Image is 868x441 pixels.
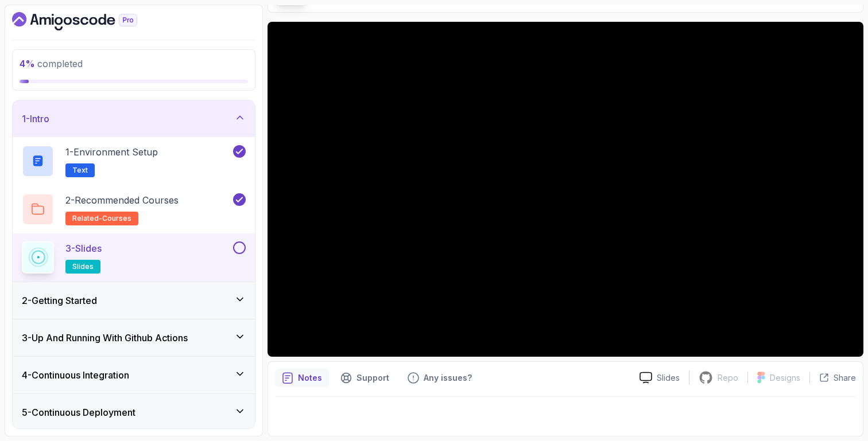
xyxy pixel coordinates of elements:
[334,369,396,387] button: Support button
[809,372,856,384] button: Share
[13,282,255,319] button: 2-Getting Started
[630,372,689,384] a: Slides
[13,100,255,137] button: 1-Intro
[22,368,129,382] h3: 4 - Continuous Integration
[356,372,389,384] p: Support
[22,294,97,307] h3: 2 - Getting Started
[22,241,246,274] button: 3-Slidesslides
[20,58,83,69] span: completed
[72,214,131,223] span: related-courses
[22,145,246,177] button: 1-Environment SetupText
[20,58,35,69] span: 4 %
[770,372,800,384] p: Designs
[13,394,255,431] button: 5-Continuous Deployment
[65,241,102,255] p: 3 - Slides
[72,166,88,175] span: Text
[718,372,738,384] p: Repo
[657,372,680,384] p: Slides
[424,372,472,384] p: Any issues?
[22,193,246,225] button: 2-Recommended Coursesrelated-courses
[275,369,329,387] button: notes button
[72,262,94,271] span: slides
[22,331,188,345] h3: 3 - Up And Running With Github Actions
[12,12,164,30] a: Dashboard
[22,405,135,419] h3: 5 - Continuous Deployment
[13,357,255,393] button: 4-Continuous Integration
[22,112,49,126] h3: 1 - Intro
[65,145,158,159] p: 1 - Environment Setup
[65,193,179,207] p: 2 - Recommended Courses
[298,372,322,384] p: Notes
[834,372,856,384] p: Share
[401,369,479,387] button: Feedback button
[13,319,255,356] button: 3-Up And Running With Github Actions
